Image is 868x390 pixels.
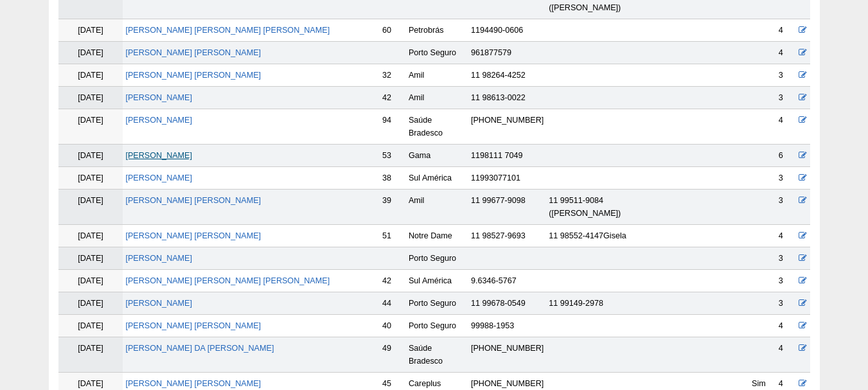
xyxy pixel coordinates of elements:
td: 11 98613-0022 [468,87,546,109]
td: 99988-1953 [468,315,546,337]
td: 961877579 [468,42,546,64]
td: 3 [776,270,797,292]
td: [DATE] [58,247,123,270]
td: [DATE] [58,145,123,167]
td: [DATE] [58,315,123,337]
td: Saúde Bradesco [406,109,468,145]
td: [DATE] [58,87,123,109]
td: 4 [776,42,797,64]
td: Porto Seguro [406,247,468,270]
a: [PERSON_NAME] [PERSON_NAME] [PERSON_NAME] [125,276,330,285]
td: Notre Dame [406,225,468,247]
td: 3 [776,64,797,87]
td: 94 [380,109,406,145]
td: 1198111 7049 [468,145,546,167]
a: [PERSON_NAME] [125,151,192,160]
td: 39 [380,190,406,225]
a: [PERSON_NAME] [PERSON_NAME] [125,196,261,205]
a: [PERSON_NAME] [125,299,192,308]
td: [DATE] [58,167,123,190]
td: 11 98264-4252 [468,64,546,87]
td: Sul América [406,270,468,292]
td: Amil [406,87,468,109]
td: Porto Seguro [406,315,468,337]
td: 53 [380,145,406,167]
td: Gama [406,145,468,167]
td: [DATE] [58,337,123,373]
a: [PERSON_NAME] DA [PERSON_NAME] [125,344,274,353]
td: 9.6346-5767 [468,270,546,292]
td: 42 [380,87,406,109]
td: Amil [406,190,468,225]
td: [DATE] [58,292,123,315]
td: 11 99511-9084 ([PERSON_NAME]) [546,190,671,225]
td: 3 [776,87,797,109]
td: 11993077101 [468,167,546,190]
a: [PERSON_NAME] [125,254,192,263]
td: 3 [776,247,797,270]
td: 42 [380,270,406,292]
td: 6 [776,145,797,167]
a: [PERSON_NAME] [125,93,192,102]
td: 51 [380,225,406,247]
td: [DATE] [58,42,123,64]
td: 11 98552-4147Gisela [546,225,671,247]
td: [DATE] [58,190,123,225]
a: [PERSON_NAME] [PERSON_NAME] [125,321,261,330]
a: [PERSON_NAME] [PERSON_NAME] [125,231,261,240]
a: [PERSON_NAME] [125,116,192,125]
td: 4 [776,109,797,145]
td: [PHONE_NUMBER] [468,337,546,373]
td: 4 [776,337,797,373]
td: 3 [776,167,797,190]
td: [PHONE_NUMBER] [468,109,546,145]
td: Amil [406,64,468,87]
td: Sul América [406,167,468,190]
td: 44 [380,292,406,315]
td: Porto Seguro [406,42,468,64]
td: Saúde Bradesco [406,337,468,373]
a: [PERSON_NAME] [PERSON_NAME] [125,379,261,388]
td: 4 [776,315,797,337]
a: [PERSON_NAME] [PERSON_NAME] [125,71,261,80]
td: [DATE] [58,270,123,292]
td: [DATE] [58,19,123,42]
td: 40 [380,315,406,337]
td: 38 [380,167,406,190]
td: 3 [776,292,797,315]
td: [DATE] [58,64,123,87]
td: [DATE] [58,109,123,145]
td: [DATE] [58,225,123,247]
td: 11 99677-9098 [468,190,546,225]
a: [PERSON_NAME] [PERSON_NAME] [125,48,261,57]
td: 4 [776,19,797,42]
td: 49 [380,337,406,373]
td: 4 [776,225,797,247]
td: 1194490-0606 [468,19,546,42]
td: 11 99678-0549 [468,292,546,315]
a: [PERSON_NAME] [125,173,192,182]
td: 32 [380,64,406,87]
td: Porto Seguro [406,292,468,315]
td: Petrobrás [406,19,468,42]
td: 11 98527-9693 [468,225,546,247]
td: 60 [380,19,406,42]
a: [PERSON_NAME] [PERSON_NAME] [PERSON_NAME] [125,26,330,35]
td: 11 99149-2978 [546,292,671,315]
td: 3 [776,190,797,225]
